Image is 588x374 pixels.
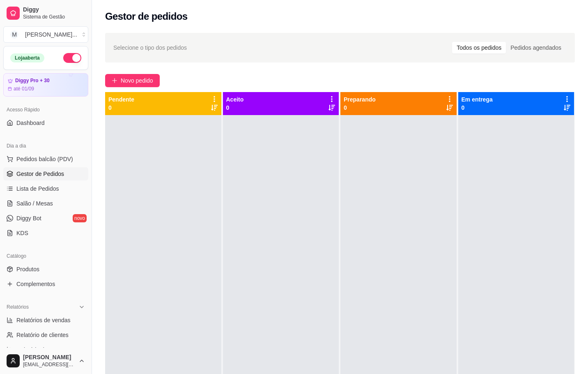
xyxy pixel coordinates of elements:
[16,214,41,222] span: Diggy Bot
[3,226,88,240] a: KDS
[16,170,64,178] span: Gestor de Pedidos
[16,280,55,288] span: Complementos
[3,263,88,276] a: Produtos
[344,104,376,112] p: 0
[16,119,45,127] span: Dashboard
[3,73,88,97] a: Diggy Pro + 30até 01/09
[23,6,85,14] span: Diggy
[3,116,88,129] a: Dashboard
[3,139,88,152] div: Dia a dia
[3,3,88,23] a: DiggySistema de Gestão
[63,53,81,63] button: Alterar Status
[506,42,566,53] div: Pedidos agendados
[3,343,88,356] a: Relatório de mesas
[16,331,69,339] span: Relatório de clientes
[16,229,28,237] span: KDS
[108,95,134,104] p: Pendente
[113,43,187,52] span: Selecione o tipo dos pedidos
[452,42,506,53] div: Todos os pedidos
[10,53,44,62] div: Loja aberta
[3,103,88,116] div: Acesso Rápido
[3,197,88,210] a: Salão / Mesas
[462,104,493,112] p: 0
[3,314,88,327] a: Relatórios de vendas
[3,277,88,291] a: Complementos
[226,95,244,104] p: Aceito
[16,185,59,193] span: Lista de Pedidos
[226,104,244,112] p: 0
[3,328,88,342] a: Relatório de clientes
[3,249,88,263] div: Catálogo
[16,346,66,354] span: Relatório de mesas
[3,212,88,225] a: Diggy Botnovo
[121,76,153,85] span: Novo pedido
[23,354,75,361] span: [PERSON_NAME]
[10,30,18,39] span: M
[3,182,88,195] a: Lista de Pedidos
[108,104,134,112] p: 0
[112,78,117,83] span: plus
[3,26,88,43] button: Select a team
[16,316,71,324] span: Relatórios de vendas
[16,155,73,163] span: Pedidos balcão (PDV)
[14,85,34,92] article: até 01/09
[3,152,88,166] button: Pedidos balcão (PDV)
[3,351,88,371] button: [PERSON_NAME][EMAIL_ADDRESS][DOMAIN_NAME]
[23,14,85,20] span: Sistema de Gestão
[16,199,53,208] span: Salão / Mesas
[462,95,493,104] p: Em entrega
[25,30,77,39] div: [PERSON_NAME] ...
[16,265,39,273] span: Produtos
[105,74,160,87] button: Novo pedido
[15,78,50,84] article: Diggy Pro + 30
[105,10,188,23] h2: Gestor de pedidos
[3,167,88,180] a: Gestor de Pedidos
[7,304,29,310] span: Relatórios
[344,95,376,104] p: Preparando
[23,361,75,368] span: [EMAIL_ADDRESS][DOMAIN_NAME]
